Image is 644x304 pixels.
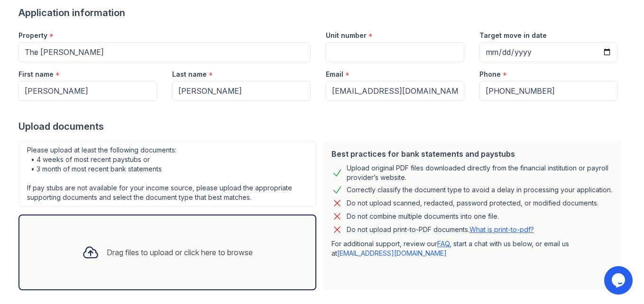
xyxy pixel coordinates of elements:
p: For additional support, review our , start a chat with us below, or email us at [331,239,614,258]
div: Do not combine multiple documents into one file. [347,211,499,222]
div: Application information [18,6,626,19]
div: Correctly classify the document type to avoid a delay in processing your application. [347,184,612,196]
p: Do not upload print-to-PDF documents. [347,225,534,234]
div: Please upload at least the following documents: • 4 weeks of most recent paystubs or • 3 month of... [18,141,316,207]
div: Upload documents [18,120,626,133]
a: What is print-to-pdf? [469,225,534,233]
label: Unit number [326,31,367,40]
label: Phone [479,70,501,79]
label: Last name [172,70,207,79]
iframe: chat widget [604,266,635,295]
label: First name [18,70,54,79]
div: Best practices for bank statements and paystubs [331,148,614,160]
div: Upload original PDF files downloaded directly from the financial institution or payroll provider’... [347,163,614,182]
label: Target move in date [479,31,547,40]
label: Property [18,31,47,40]
a: FAQ [437,240,450,248]
label: Email [326,70,343,79]
a: [EMAIL_ADDRESS][DOMAIN_NAME] [337,249,447,257]
div: Drag files to upload or click here to browse [107,247,253,258]
div: Do not upload scanned, redacted, password protected, or modified documents. [347,197,598,209]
